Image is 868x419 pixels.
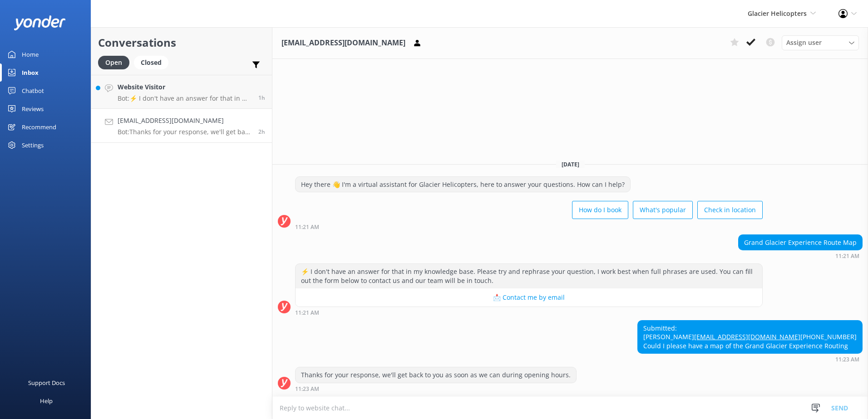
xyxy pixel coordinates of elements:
strong: 11:21 AM [295,310,319,316]
div: Settings [22,136,44,154]
div: Recommend [22,118,56,136]
div: Submitted: [PERSON_NAME] [PHONE_NUMBER] Could I please have a map of the Grand Glacier Experience... [638,321,862,354]
div: Reviews [22,100,44,118]
a: Closed [134,57,173,67]
div: Assign User [782,35,859,50]
span: Oct 06 2025 12:22pm (UTC +13:00) Pacific/Auckland [258,94,265,102]
div: Chatbot [22,82,44,100]
h2: Conversations [98,34,265,51]
h4: Website Visitor [118,82,252,92]
div: Closed [134,56,168,69]
p: Bot: Thanks for your response, we'll get back to you as soon as we can during opening hours. [118,128,252,136]
div: Grand Glacier Experience Route Map [739,235,862,250]
strong: 11:23 AM [295,386,319,392]
span: [DATE] [556,161,585,168]
div: Oct 06 2025 11:21am (UTC +13:00) Pacific/Auckland [295,309,763,316]
h3: [EMAIL_ADDRESS][DOMAIN_NAME] [281,37,405,49]
button: 📩 Contact me by email [296,288,762,307]
div: Hey there 👋 I'm a virtual assistant for Glacier Helicopters, here to answer your questions. How c... [296,177,630,192]
button: Check in location [697,201,763,219]
a: [EMAIL_ADDRESS][DOMAIN_NAME] [694,332,800,341]
button: What's popular [633,201,693,219]
span: Assign user [786,38,822,48]
div: Thanks for your response, we'll get back to you as soon as we can during opening hours. [296,367,576,383]
span: Oct 06 2025 11:23am (UTC +13:00) Pacific/Auckland [258,128,265,136]
div: Inbox [22,63,39,82]
div: Oct 06 2025 11:23am (UTC +13:00) Pacific/Auckland [637,356,863,362]
div: Home [22,45,39,63]
strong: 11:21 AM [295,224,319,230]
div: Oct 06 2025 11:21am (UTC +13:00) Pacific/Auckland [295,224,763,230]
span: Glacier Helicopters [748,9,807,18]
div: Open [98,56,129,69]
div: Support Docs [28,374,65,392]
a: [EMAIL_ADDRESS][DOMAIN_NAME]Bot:Thanks for your response, we'll get back to you as soon as we can... [91,109,272,143]
div: Oct 06 2025 11:21am (UTC +13:00) Pacific/Auckland [738,253,863,259]
strong: 11:21 AM [835,253,859,259]
img: yonder-white-logo.png [14,15,66,30]
strong: 11:23 AM [835,357,859,362]
div: ⚡ I don't have an answer for that in my knowledge base. Please try and rephrase your question, I ... [296,264,762,288]
button: How do I book [572,201,628,219]
a: Open [98,57,134,67]
div: Oct 06 2025 11:23am (UTC +13:00) Pacific/Auckland [295,385,577,392]
h4: [EMAIL_ADDRESS][DOMAIN_NAME] [118,116,252,126]
div: Help [40,392,53,410]
a: Website VisitorBot:⚡ I don't have an answer for that in my knowledge base. Please try and rephras... [91,75,272,109]
p: Bot: ⚡ I don't have an answer for that in my knowledge base. Please try and rephrase your questio... [118,94,252,102]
